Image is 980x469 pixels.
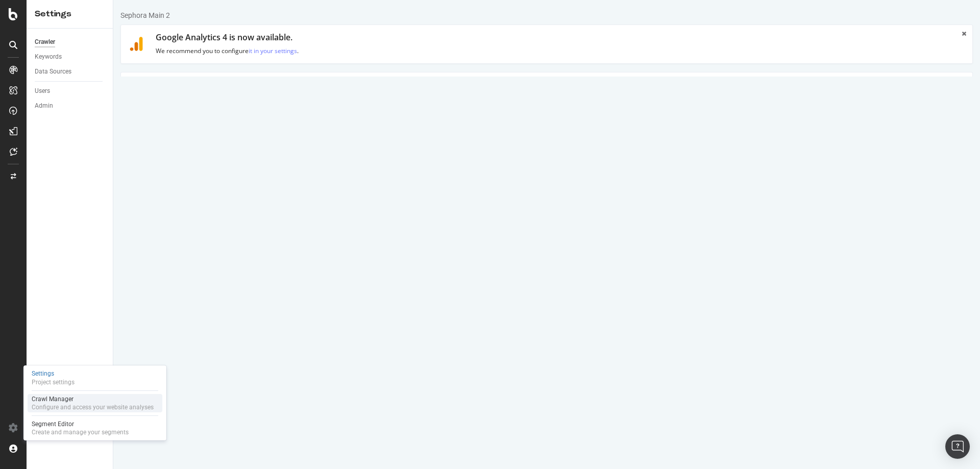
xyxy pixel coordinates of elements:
[35,66,106,77] a: Data Sources
[32,395,154,403] div: Crawl Manager
[32,428,129,436] div: Create and manage your segments
[13,72,45,101] a: Main
[28,368,162,387] a: SettingsProject settings
[7,10,57,20] div: Sephora Main 2
[129,72,207,101] a: Domain Validation
[35,66,71,77] div: Data Sources
[945,434,970,459] div: Open Intercom Messenger
[35,52,106,62] a: Keywords
[42,46,836,55] p: We recommend you to configure .
[35,37,55,47] div: Crawler
[35,8,105,20] div: Settings
[135,46,184,55] a: it in your settings
[32,403,154,411] div: Configure and access your website analyses
[210,72,270,101] a: HTML Extract
[35,101,106,111] a: Admin
[35,86,106,96] a: Users
[35,101,53,111] div: Admin
[16,37,30,51] img: ga4.9118ffdc1441.svg
[28,394,162,412] a: Crawl ManagerConfigure and access your website analyses
[42,33,836,42] h1: Google Analytics 4 is now available.
[32,420,129,428] div: Segment Editor
[28,419,162,437] a: Segment EditorCreate and manage your segments
[35,52,62,62] div: Keywords
[35,86,50,96] div: Users
[35,37,106,47] a: Crawler
[273,72,326,101] a: Scheduling
[48,72,127,101] a: Advanced Settings
[32,369,75,378] div: Settings
[32,378,75,386] div: Project settings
